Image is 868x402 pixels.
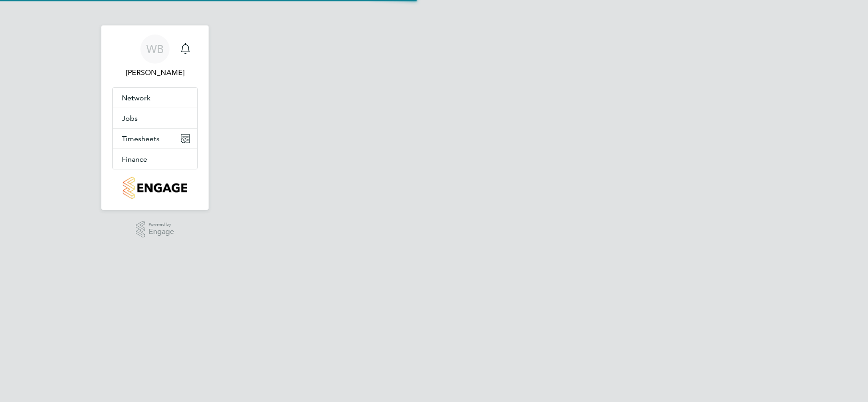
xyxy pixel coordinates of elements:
[122,114,138,123] span: Jobs
[146,43,164,55] span: WB
[122,155,147,164] span: Finance
[112,177,198,199] a: Go to home page
[136,221,175,238] a: Powered byEngage
[112,35,198,78] a: WB[PERSON_NAME]
[112,67,198,78] span: Will Bellamy
[113,108,197,128] button: Jobs
[113,88,197,108] button: Network
[113,129,197,149] button: Timesheets
[113,149,197,169] button: Finance
[101,25,209,210] nav: Main navigation
[122,94,150,102] span: Network
[123,177,187,199] img: countryside-properties-logo-retina.png
[122,134,160,143] span: Timesheets
[149,228,174,236] span: Engage
[149,221,174,228] span: Powered by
